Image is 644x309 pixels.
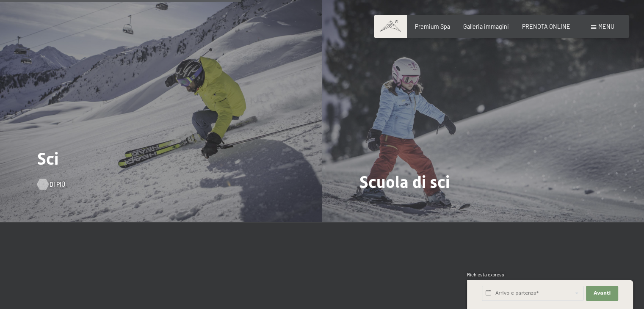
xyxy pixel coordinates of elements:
span: Avanti [594,290,611,297]
span: Scuola di sci [359,172,450,192]
a: Di più [37,180,57,189]
a: Premium Spa [415,23,450,30]
span: Sci [37,149,58,168]
a: Galleria immagini [463,23,509,30]
span: Di più [50,180,65,189]
button: Avanti [586,286,618,301]
span: Menu [598,23,614,30]
span: Richiesta express [467,272,504,277]
a: PRENOTA ONLINE [522,23,570,30]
